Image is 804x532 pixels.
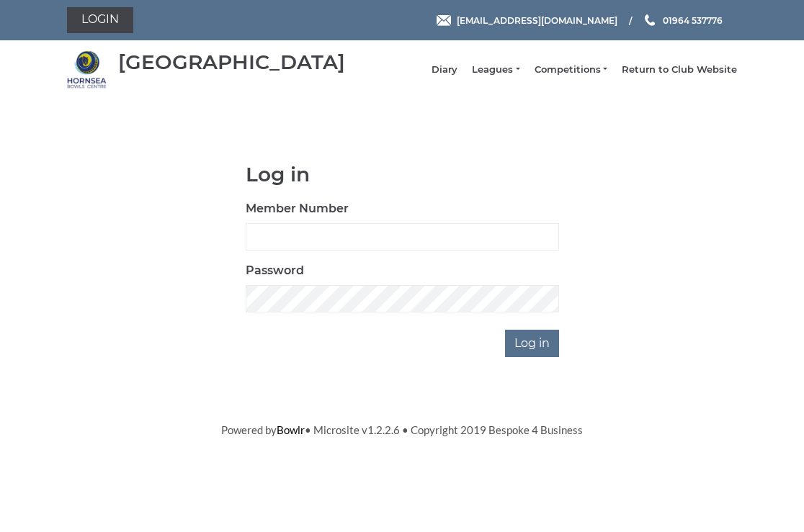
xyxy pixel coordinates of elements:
[221,423,583,436] span: Powered by • Microsite v1.2.2.6 • Copyright 2019 Bespoke 4 Business
[437,14,617,27] a: Email [EMAIL_ADDRESS][DOMAIN_NAME]
[535,63,607,76] a: Competitions
[472,63,519,76] a: Leagues
[505,330,559,357] input: Log in
[645,14,655,26] img: Phone us
[437,15,451,26] img: Email
[118,51,345,73] div: [GEOGRAPHIC_DATA]
[457,14,617,25] span: [EMAIL_ADDRESS][DOMAIN_NAME]
[246,200,349,217] label: Member Number
[246,163,559,186] h1: Log in
[67,7,133,33] a: Login
[643,14,723,27] a: Phone us 01964 537776
[67,50,107,89] img: Hornsea Bowls Centre
[663,14,723,25] span: 01964 537776
[246,262,304,279] label: Password
[277,423,305,436] a: Bowlr
[432,63,457,76] a: Diary
[622,63,737,76] a: Return to Club Website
